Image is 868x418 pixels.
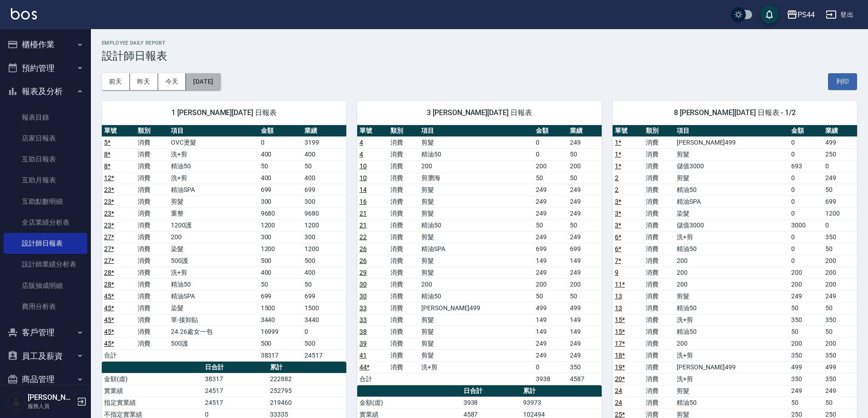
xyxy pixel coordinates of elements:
[368,108,591,117] span: 3 [PERSON_NAME][DATE] 日報表
[388,172,419,184] td: 消費
[259,337,303,349] td: 500
[388,255,419,267] td: 消費
[4,170,87,191] a: 互助月報表
[534,207,568,219] td: 249
[388,314,419,326] td: 消費
[789,231,823,243] td: 0
[568,243,602,255] td: 699
[388,290,419,302] td: 消費
[302,267,346,278] td: 400
[302,219,346,231] td: 1200
[789,290,823,302] td: 249
[11,8,37,20] img: Logo
[823,207,857,219] td: 1200
[823,231,857,243] td: 350
[135,207,169,219] td: 消費
[359,186,367,193] a: 14
[102,349,135,361] td: 合計
[615,174,619,181] a: 2
[302,349,346,361] td: 24517
[357,125,388,137] th: 單號
[783,5,818,24] button: PS44
[259,207,303,219] td: 9680
[28,393,74,402] h5: [PERSON_NAME]
[789,302,823,314] td: 50
[359,222,367,229] a: 21
[302,326,346,337] td: 0
[823,160,857,172] td: 0
[302,290,346,302] td: 699
[28,402,74,410] p: 服務人員
[259,314,303,326] td: 3440
[359,292,367,300] a: 30
[169,278,258,290] td: 精油50
[674,290,789,302] td: 剪髮
[135,243,169,255] td: 消費
[789,278,823,290] td: 200
[644,314,674,326] td: 消費
[357,125,602,385] table: a dense table
[674,172,789,184] td: 剪髮
[302,337,346,349] td: 500
[789,337,823,349] td: 200
[568,136,602,148] td: 249
[359,162,367,170] a: 10
[823,255,857,267] td: 200
[388,302,419,314] td: 消費
[534,148,568,160] td: 0
[419,184,534,196] td: 剪髮
[135,219,169,231] td: 消費
[568,231,602,243] td: 249
[534,196,568,207] td: 249
[568,267,602,278] td: 249
[302,314,346,326] td: 3440
[624,108,846,117] span: 8 [PERSON_NAME][DATE] 日報表 - 1/2
[102,125,135,137] th: 單號
[169,231,258,243] td: 200
[359,257,367,264] a: 26
[169,136,258,148] td: OVC燙髮
[135,314,169,326] td: 消費
[615,399,622,406] a: 24
[789,172,823,184] td: 0
[568,125,602,137] th: 業績
[359,233,367,241] a: 22
[4,344,87,368] button: 員工及薪資
[169,125,258,137] th: 項目
[4,128,87,149] a: 店家日報表
[823,326,857,337] td: 50
[259,136,303,148] td: 0
[135,326,169,337] td: 消費
[419,172,534,184] td: 剪瀏海
[419,337,534,349] td: 剪髮
[135,136,169,148] td: 消費
[644,172,674,184] td: 消費
[568,148,602,160] td: 50
[534,160,568,172] td: 200
[388,267,419,278] td: 消費
[568,219,602,231] td: 50
[644,255,674,267] td: 消費
[644,136,674,148] td: 消費
[259,302,303,314] td: 1500
[644,243,674,255] td: 消費
[789,136,823,148] td: 0
[823,125,857,137] th: 業績
[169,302,258,314] td: 染髮
[534,278,568,290] td: 200
[259,172,303,184] td: 400
[135,337,169,349] td: 消費
[644,231,674,243] td: 消費
[4,233,87,254] a: 設計師日報表
[789,267,823,278] td: 200
[388,160,419,172] td: 消費
[359,340,367,347] a: 39
[135,267,169,278] td: 消費
[302,207,346,219] td: 9680
[674,196,789,207] td: 精油SPA
[789,255,823,267] td: 0
[644,148,674,160] td: 消費
[130,73,158,90] button: 昨天
[169,207,258,219] td: 重整
[359,139,363,146] a: 4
